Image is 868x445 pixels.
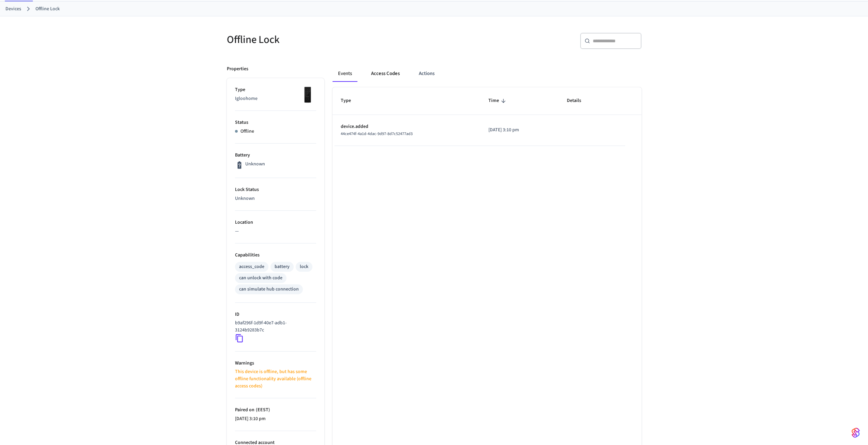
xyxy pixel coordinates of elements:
[235,311,316,318] p: ID
[235,406,316,414] p: Paired on
[333,87,642,146] table: sticky table
[341,123,472,130] p: device.added
[235,252,316,259] p: Capabilities
[235,152,316,159] p: Battery
[227,33,430,47] h5: Offline Lock
[235,86,316,93] p: Type
[254,406,270,413] span: ( EEST )
[299,86,316,103] img: igloohome_deadbolt_2e
[275,263,290,270] div: battery
[5,5,21,13] a: Devices
[341,131,413,137] span: 44ce474f-4a1d-4dac-9d97-8d7c52477ad3
[239,275,282,282] div: can unlock with code
[488,95,508,106] span: Time
[235,415,316,422] p: [DATE] 3:10 pm
[413,65,440,82] button: Actions
[227,65,248,73] p: Properties
[852,427,860,438] img: SeamLogoGradient.69752ec5.svg
[235,368,316,390] p: This device is offline, but has some offline functionality available (offline access codes)
[235,95,316,102] p: Igloohome
[235,195,316,202] p: Unknown
[235,320,313,334] p: b9af296f-1d9f-40e7-adb1-3124b9283b7c
[240,128,254,135] p: Offline
[341,95,360,106] span: Type
[488,127,551,134] p: [DATE] 3:10 pm
[567,95,590,106] span: Details
[333,65,357,82] button: Events
[235,219,316,226] p: Location
[239,286,299,293] div: can simulate hub connection
[366,65,405,82] button: Access Codes
[235,360,316,367] p: Warnings
[239,263,264,270] div: access_code
[300,263,308,270] div: lock
[235,228,316,235] p: —
[245,161,265,168] p: Unknown
[35,5,60,13] a: Offline Lock
[235,186,316,193] p: Lock Status
[235,119,316,126] p: Status
[333,65,642,82] div: ant example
